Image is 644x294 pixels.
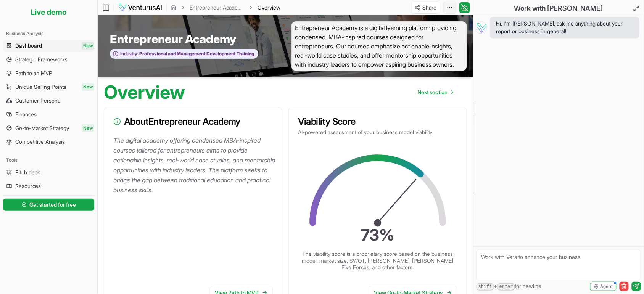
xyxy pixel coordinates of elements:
[3,81,94,93] a: Unique Selling PointsNew
[497,283,515,291] kbd: enter
[3,40,94,52] a: DashboardNew
[15,111,37,118] span: Finances
[590,282,617,291] button: Agent
[3,95,94,107] a: Customer Persona
[113,117,273,126] h3: About Entrepreneur Academy
[15,97,60,104] span: Customer Persona
[3,27,94,40] div: Business Analysis
[301,251,454,271] p: The viability score is a proprietary score based on the business model, market size, SWOT, [PERSO...
[411,2,440,14] button: Share
[82,124,94,132] span: New
[113,135,276,195] p: The digital academy offering condensed MBA-inspired courses tailored for entrepreneurs aims to pr...
[298,129,457,136] p: AI-powered assessment of your business model viability
[601,283,613,289] span: Agent
[82,83,94,91] span: New
[3,199,94,211] button: Get started for free
[477,282,542,291] span: + for newline
[3,122,94,134] a: Go-to-Market StrategyNew
[477,283,494,291] kbd: shift
[411,85,459,100] a: Go to next page
[15,124,69,132] span: Go-to-Market Strategy
[422,4,437,11] span: Share
[361,226,394,245] text: 73 %
[104,83,185,101] h1: Overview
[3,136,94,148] a: Competitive Analysis
[110,49,258,59] button: Industry:Professional and Management Development Training
[15,69,52,77] span: Path to an MVP
[3,197,94,212] a: Get started for free
[171,4,280,11] nav: breadcrumb
[118,3,163,12] img: logo
[298,117,457,126] h3: Viability Score
[514,3,603,14] h2: Work with [PERSON_NAME]
[15,56,68,63] span: Strategic Frameworks
[3,108,94,120] a: Finances
[15,138,65,146] span: Competitive Analysis
[3,180,94,192] a: Resources
[3,154,94,166] div: Tools
[3,67,94,79] a: Path to an MVP
[15,182,41,190] span: Resources
[475,21,487,34] img: Vera
[120,51,138,57] span: Industry:
[3,53,94,66] a: Strategic Frameworks
[411,85,459,100] nav: pagination
[15,42,42,50] span: Dashboard
[138,51,254,57] span: Professional and Management Development Training
[15,83,66,91] span: Unique Selling Points
[291,21,467,71] span: Entrepreneur Academy is a digital learning platform providing condensed, MBA-inspired courses des...
[258,4,280,11] span: Overview
[110,32,236,46] span: Entrepreneur Academy
[15,169,40,176] span: Pitch deck
[496,20,633,35] span: Hi, I'm [PERSON_NAME], ask me anything about your report or business in general!
[82,42,94,50] span: New
[30,201,76,209] span: Get started for free
[3,166,94,178] a: Pitch deck
[417,88,448,96] span: Next section
[190,4,245,11] a: Entrepreneur Academy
